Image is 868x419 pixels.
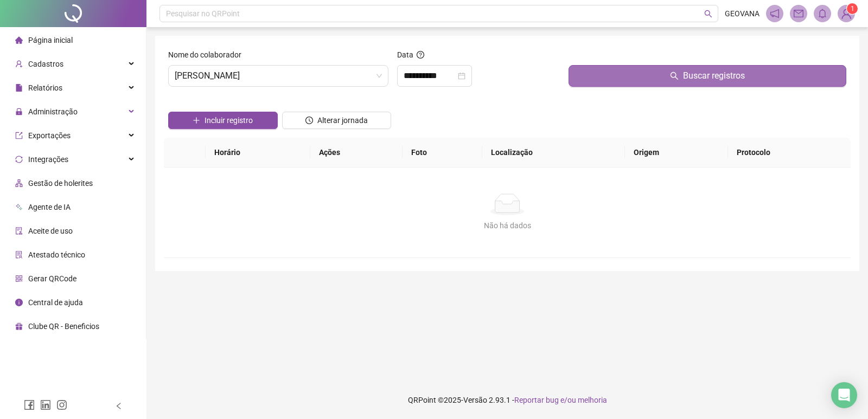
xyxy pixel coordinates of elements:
[115,402,123,410] span: left
[463,396,487,404] span: Versão
[704,10,712,18] span: search
[24,399,35,410] span: facebook
[725,8,759,20] span: GEOVANA
[15,60,23,68] span: user-add
[28,250,85,259] span: Atestado técnico
[15,275,23,282] span: qrcode
[15,299,23,306] span: info-circle
[397,50,413,59] span: Data
[683,69,745,82] span: Buscar registros
[28,179,93,188] span: Gestão de holerites
[625,138,728,167] th: Origem
[56,399,67,410] span: instagram
[282,112,392,129] button: Alterar jornada
[317,114,368,126] span: Alterar jornada
[28,274,76,283] span: Gerar QRCode
[28,131,71,140] span: Exportações
[146,381,868,419] footer: QRPoint © 2025 - 2.93.1 -
[28,298,83,307] span: Central de ajuda
[851,5,854,12] span: 1
[206,138,310,167] th: Horário
[482,138,624,167] th: Localização
[205,114,253,126] span: Incluir registro
[310,138,403,167] th: Ações
[15,156,23,163] span: sync
[177,220,838,231] div: Não há dados
[15,251,23,259] span: solution
[28,203,71,211] span: Agente de IA
[831,382,857,408] div: Open Intercom Messenger
[728,138,851,167] th: Protocolo
[193,117,200,124] span: plus
[15,132,23,139] span: export
[28,322,99,331] span: Clube QR - Beneficios
[15,84,23,92] span: file
[770,9,780,18] span: notification
[28,36,73,44] span: Página inicial
[40,399,51,410] span: linkedin
[15,179,23,187] span: apartment
[514,396,607,404] span: Reportar bug e/ou melhoria
[403,138,482,167] th: Foto
[28,60,63,68] span: Cadastros
[15,227,23,235] span: audit
[168,49,248,61] label: Nome do colaborador
[282,117,392,126] a: Alterar jornada
[818,9,827,18] span: bell
[569,65,846,87] button: Buscar registros
[838,5,854,22] img: 93960
[15,323,23,330] span: gift
[28,83,62,92] span: Relatórios
[305,117,313,124] span: clock-circle
[28,107,78,116] span: Administração
[847,3,858,14] sup: Atualize o seu contato no menu Meus Dados
[794,9,803,18] span: mail
[15,36,23,44] span: home
[175,66,382,86] span: CARINE REIS DOS SANTOS
[28,155,68,164] span: Integrações
[417,51,424,59] span: question-circle
[28,227,73,235] span: Aceite de uso
[15,108,23,115] span: lock
[670,72,679,80] span: search
[168,112,278,129] button: Incluir registro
